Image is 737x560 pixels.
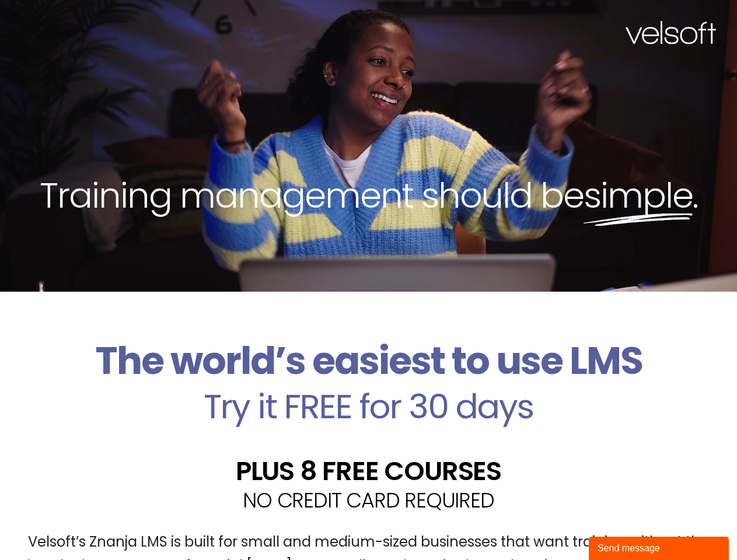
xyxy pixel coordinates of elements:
[9,390,728,423] h2: Try it FREE for 30 days
[21,173,716,218] h2: Training management should be .
[584,171,693,220] span: simple
[9,490,728,510] h2: NO CREDIT CARD REQUIRED
[589,534,731,560] iframe: chat widget
[9,338,728,384] h2: The world’s easiest to use LMS
[9,458,728,484] h2: PLUS 8 FREE COURSES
